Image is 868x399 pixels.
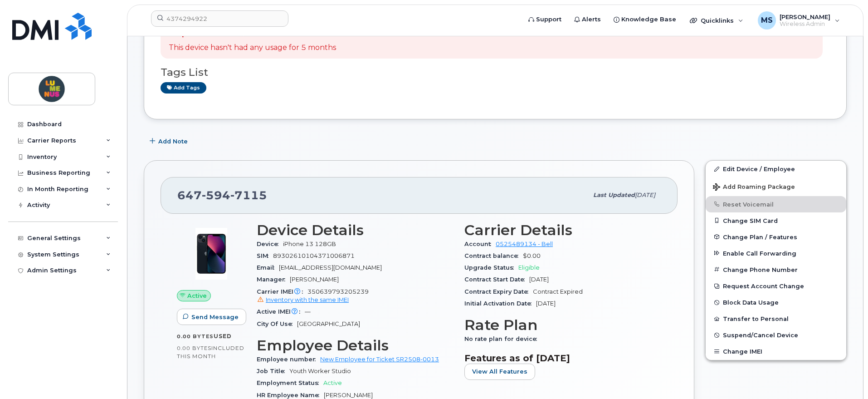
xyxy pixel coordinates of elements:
span: Job Title [257,368,289,374]
span: [PERSON_NAME] [780,13,830,20]
a: Support [522,10,568,29]
button: Change IMEI [706,343,846,360]
button: Block Data Usage [706,294,846,310]
button: Request Account Change [706,278,846,294]
h3: Carrier Details [464,222,661,238]
h3: Tags List [161,67,830,78]
span: Contract Start Date [464,276,529,283]
a: Edit Device / Employee [706,161,846,177]
p: This device hasn't had any usage for 5 months [169,43,336,53]
span: Enable Call Forwarding [723,250,796,256]
span: Last updated [593,192,635,198]
span: used [214,333,232,340]
button: Change SIM Card [706,212,846,229]
span: No rate plan for device [464,335,541,342]
input: Find something... [151,10,288,27]
h3: Employee Details [257,337,454,354]
span: 0.00 Bytes [177,333,214,340]
span: Knowledge Base [621,15,676,24]
span: HR Employee Name [257,392,324,399]
div: Quicklinks [683,11,750,30]
span: Contract Expired [533,288,583,295]
button: Add Note [144,133,195,149]
span: [DATE] [529,276,549,283]
span: Send Message [191,313,239,321]
span: Add Roaming Package [713,183,795,192]
button: Transfer to Personal [706,310,846,327]
span: included this month [177,345,244,360]
span: [PERSON_NAME] [324,392,373,399]
span: 7115 [230,188,267,202]
span: SIM [257,252,273,259]
a: New Employee for Ticket SR2508-0013 [320,356,439,363]
span: Initial Activation Date [464,300,536,307]
img: image20231002-3703462-1ig824h.jpeg [184,227,239,281]
button: Send Message [177,309,246,325]
span: Alerts [582,15,601,24]
span: Device [257,241,283,247]
span: Eligible [518,264,540,271]
span: Active IMEI [257,308,305,315]
span: Youth Worker Studio [289,368,351,374]
span: Suspend/Cancel Device [723,332,798,339]
span: Support [536,15,561,24]
span: 0.00 Bytes [177,345,211,351]
span: [PERSON_NAME] [290,276,339,283]
span: — [305,308,311,315]
span: Add Note [158,137,188,146]
button: View All Features [464,364,535,380]
button: Change Phone Number [706,261,846,278]
span: 594 [202,188,230,202]
span: Quicklinks [701,17,734,24]
button: Change Plan / Features [706,229,846,245]
span: 647 [177,188,267,202]
span: [EMAIL_ADDRESS][DOMAIN_NAME] [279,264,382,271]
span: Contract Expiry Date [464,288,533,295]
button: Enable Call Forwarding [706,245,846,261]
span: Manager [257,276,290,283]
span: Change Plan / Features [723,233,797,240]
span: Employment Status [257,379,323,386]
span: Employee number [257,356,320,363]
a: Inventory with the same IMEI [257,296,349,303]
span: MS [761,15,773,26]
span: Carrier IMEI [257,288,307,295]
span: Email [257,264,279,271]
button: Add Roaming Package [706,177,846,196]
span: 350639793205239 [257,288,454,305]
span: City Of Use [257,320,297,327]
span: $0.00 [523,252,541,259]
a: 0525489134 - Bell [496,241,553,247]
a: Knowledge Base [607,10,683,29]
span: Wireless Admin [780,20,830,28]
span: Account [464,241,496,247]
span: Active [187,291,207,300]
span: Active [323,379,342,386]
span: Upgrade Status [464,264,518,271]
h3: Rate Plan [464,317,661,333]
span: View All Features [472,367,527,376]
span: [DATE] [635,192,655,198]
span: 89302610104371006871 [273,252,355,259]
div: Mike Sousa [751,11,846,30]
a: Alerts [568,10,607,29]
a: Add tags [161,82,206,94]
span: [GEOGRAPHIC_DATA] [297,320,360,327]
span: Inventory with the same IMEI [266,296,349,303]
span: Contract balance [464,252,523,259]
h3: Device Details [257,222,454,238]
button: Suspend/Cancel Device [706,327,846,343]
span: [DATE] [536,300,556,307]
span: iPhone 13 128GB [283,241,336,247]
h3: Features as of [DATE] [464,353,661,364]
button: Reset Voicemail [706,196,846,212]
